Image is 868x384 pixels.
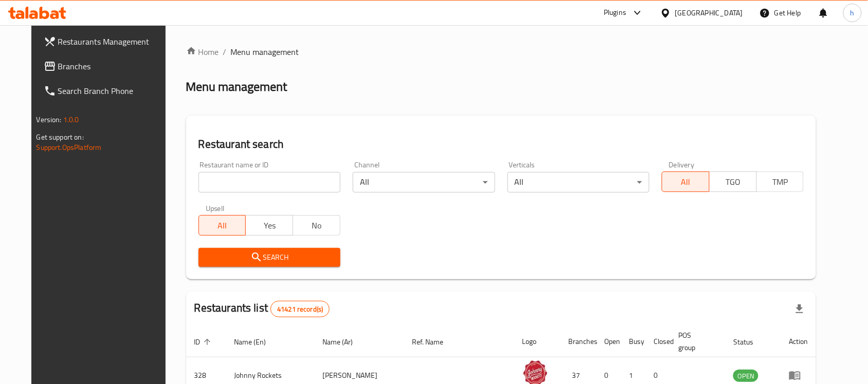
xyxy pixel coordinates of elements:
span: Get support on: [37,130,84,144]
th: Closed [646,326,671,357]
span: Restaurants Management [58,35,168,48]
a: Branches [35,54,176,79]
div: Total records count [270,301,330,317]
span: Status [733,336,767,348]
div: Menu [789,369,808,381]
th: Busy [621,326,646,357]
span: TGO [714,175,753,189]
th: Branches [560,326,596,357]
span: All [666,175,706,189]
th: Action [781,326,816,357]
div: [GEOGRAPHIC_DATA] [675,7,743,18]
button: TMP [756,171,804,192]
div: All [353,172,495,193]
span: Yes [250,218,289,233]
span: 41421 record(s) [271,304,329,314]
span: 1.0.0 [63,113,79,126]
span: h [851,7,855,18]
span: Ref. Name [412,336,457,348]
a: Support.OpsPlatform [37,141,102,154]
span: OPEN [733,370,758,382]
div: Export file [787,297,812,321]
span: Menu management [231,46,299,58]
th: Open [596,326,621,357]
a: Home [186,46,219,58]
div: Plugins [604,7,626,19]
span: Version: [37,113,62,126]
button: TGO [709,171,757,192]
nav: breadcrumb [186,46,817,58]
span: Search [207,251,332,264]
span: No [297,218,336,233]
button: Search [198,248,340,267]
span: ID [194,336,214,348]
span: Name (En) [234,336,280,348]
button: All [198,215,246,236]
h2: Restaurant search [198,137,804,152]
span: Search Branch Phone [58,85,168,97]
h2: Menu management [186,79,287,95]
div: All [508,172,649,193]
input: Search for restaurant name or ID.. [198,172,340,193]
span: Branches [58,60,168,72]
h2: Restaurants list [194,300,330,317]
button: All [662,171,710,192]
span: Name (Ar) [322,336,366,348]
a: Search Branch Phone [35,79,176,103]
span: POS group [679,329,713,354]
th: Logo [514,326,560,357]
button: No [293,215,340,236]
button: Yes [245,215,293,236]
span: All [203,218,242,233]
label: Delivery [669,161,695,168]
span: TMP [761,175,800,189]
li: / [223,46,227,58]
label: Upsell [206,205,225,212]
a: Restaurants Management [35,29,176,54]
